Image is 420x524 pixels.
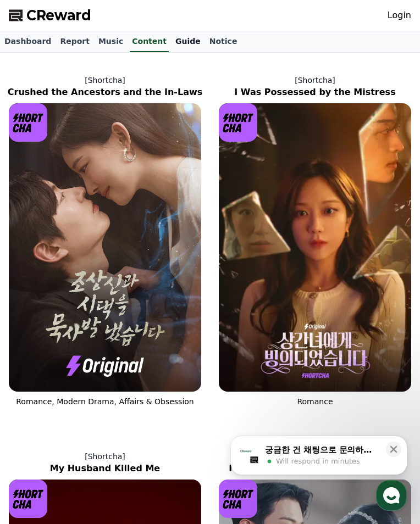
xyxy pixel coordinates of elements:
a: Notice [205,31,242,52]
img: [object Object] Logo [219,103,257,142]
span: Romance [297,397,333,406]
a: CReward [9,7,91,24]
a: Music [94,31,128,52]
span: Settings [163,365,190,374]
a: Home [3,348,73,376]
span: Messages [91,365,124,374]
a: [Shortcha] I Was Possessed by the Mistress I Was Possessed by the Mistress [object Object] Logo R... [210,66,420,416]
img: Crushed the Ancestors and the In-Laws [9,103,201,392]
a: Guide [171,31,205,52]
img: [object Object] Logo [9,103,47,142]
h2: I Became the Wife of a Cult Leader [210,462,420,475]
a: Content [130,31,169,52]
a: Login [388,9,411,22]
a: Messages [73,348,142,376]
a: Report [56,31,94,52]
img: [object Object] Logo [219,480,257,518]
span: Romance, Modern Drama, Affairs & Obsession [16,397,194,406]
span: Home [28,365,47,374]
p: [Shortcha] [210,451,420,462]
a: Settings [142,348,211,376]
img: [object Object] Logo [9,480,47,518]
img: I Was Possessed by the Mistress [219,103,411,392]
h2: I Was Possessed by the Mistress [210,86,420,99]
span: CReward [26,7,91,24]
p: [Shortcha] [210,75,420,86]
